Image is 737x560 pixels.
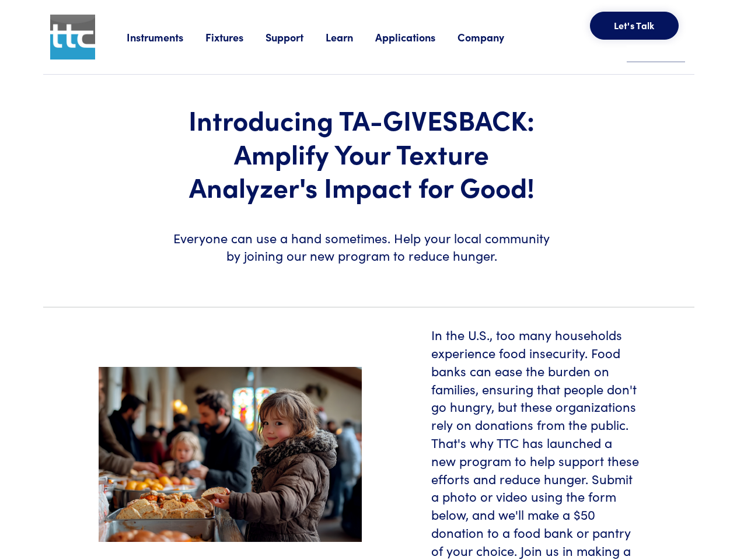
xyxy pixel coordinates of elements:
[50,15,95,60] img: ttc_logo_1x1_v1.0.png
[375,30,457,44] a: Applications
[457,30,526,44] a: Company
[99,367,362,542] img: food-pantry-header.jpeg
[170,103,553,204] h1: Introducing TA-GIVESBACK: Amplify Your Texture Analyzer's Impact for Good!
[127,30,205,44] a: Instruments
[205,30,266,44] a: Fixtures
[590,12,679,40] button: Let's Talk
[170,229,553,265] h6: Everyone can use a hand sometimes. Help your local community by joining our new program to reduce...
[326,30,375,44] a: Learn
[266,30,326,44] a: Support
